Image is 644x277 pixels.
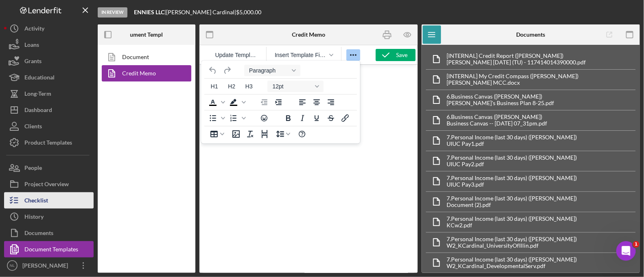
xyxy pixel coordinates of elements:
button: Reset the template to the current product template value [212,49,261,61]
div: [INTERNAL] My Credit Compass ([PERSON_NAME]) [447,73,578,79]
button: Save [376,49,416,61]
button: Underline [310,112,324,124]
div: 7. Personal Income (last 30 days) ([PERSON_NAME]) [447,134,577,141]
div: W2_KCardinal_UniversityOfIllin.pdf [447,242,577,249]
div: Numbered list [227,112,247,124]
div: [INTERNAL] Credit Report ([PERSON_NAME]) [447,53,586,59]
b: Documents [517,31,545,38]
button: Bold [281,112,295,124]
a: Document [102,49,187,65]
button: Insert Template Field [272,49,337,61]
div: 7. Personal Income (last 30 days) ([PERSON_NAME]) [447,175,577,181]
span: Update Template [215,52,258,58]
div: Project Overview [24,176,69,194]
div: In Review [98,7,127,18]
button: Activity [4,20,94,37]
div: 6. Business Canvas ([PERSON_NAME]) [447,93,554,100]
button: Reveal or hide additional toolbar items [346,49,360,61]
button: Table [206,128,229,140]
button: NL[PERSON_NAME] [4,257,94,274]
div: [PERSON_NAME] [20,257,73,276]
button: Help [295,128,309,140]
div: 7. Personal Income (last 30 days) ([PERSON_NAME]) [447,236,577,242]
button: Redo [220,65,234,76]
button: Educational [4,69,94,86]
button: Insert/edit image [229,128,243,140]
button: Loans [4,37,94,53]
button: Align right [324,97,338,108]
div: Bullet list [206,112,226,124]
button: History [4,209,94,225]
div: Long-Term [24,86,51,104]
button: Grants [4,53,94,69]
div: History [24,209,44,227]
div: Product Templates [24,134,72,153]
div: Documents [24,225,53,243]
div: UIUC Pay2.pdf [447,161,577,167]
a: Credit Memo [102,65,187,81]
button: Font size 12pt [267,81,324,92]
button: Project Overview [4,176,94,192]
button: Align center [310,97,324,108]
button: Line height [272,128,295,140]
span: H2 [228,83,235,90]
div: Document (2).pdf [447,202,577,208]
b: Credit Memo [292,31,325,38]
div: $5,000.00 [236,9,264,15]
div: 7. Personal Income (last 30 days) ([PERSON_NAME]) [447,154,577,161]
div: [PERSON_NAME]'s Business Plan 8-25.pdf [447,100,554,106]
button: Heading 1 [206,81,223,92]
button: Product Templates [4,134,94,151]
button: Insert/edit link [338,112,352,124]
span: H3 [245,83,253,90]
div: Activity [24,20,44,39]
button: Strikethrough [324,112,338,124]
div: Loans [24,37,39,55]
button: Increase indent [272,97,285,108]
b: Document Templates [120,31,173,38]
span: Paragraph [249,67,289,74]
div: Text color Black [206,97,226,108]
span: 1 [633,241,640,248]
div: Clients [24,118,42,136]
div: [PERSON_NAME] [DATE] (TU) - 117414014390000.pdf [447,59,586,66]
button: Italic [296,112,309,124]
a: Checklist [4,192,94,209]
a: People [4,160,94,176]
button: Emojis [257,112,271,124]
div: 6. Business Canvas ([PERSON_NAME]) [447,114,547,120]
div: [PERSON_NAME] MCC.docx [447,79,578,86]
div: Dashboard [24,102,52,120]
div: KCw2.pdf [447,222,577,229]
div: Educational [24,69,55,88]
div: Checklist [24,192,48,211]
button: Clients [4,118,94,134]
button: Long-Term [4,86,94,102]
button: Format Paragraph [244,65,300,76]
text: NL [10,264,15,268]
button: Dashboard [4,102,94,118]
iframe: Rich Text Area [199,65,418,273]
div: People [24,160,42,178]
div: Background color Black [227,97,247,108]
div: [PERSON_NAME] Cardinal | [166,9,236,15]
button: Heading 2 [223,81,240,92]
div: 7. Personal Income (last 30 days) ([PERSON_NAME]) [447,195,577,202]
button: Decrease indent [257,97,271,108]
div: Business Canvas -- [DATE] 07_31pm.pdf [447,120,547,127]
button: Document Templates [4,241,94,257]
span: H1 [211,83,218,90]
button: Clear formatting [243,128,257,140]
a: Documents [4,225,94,241]
button: Heading 3 [241,81,257,92]
div: UIUC Pay1.pdf [447,141,577,147]
button: Align left [296,97,309,108]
